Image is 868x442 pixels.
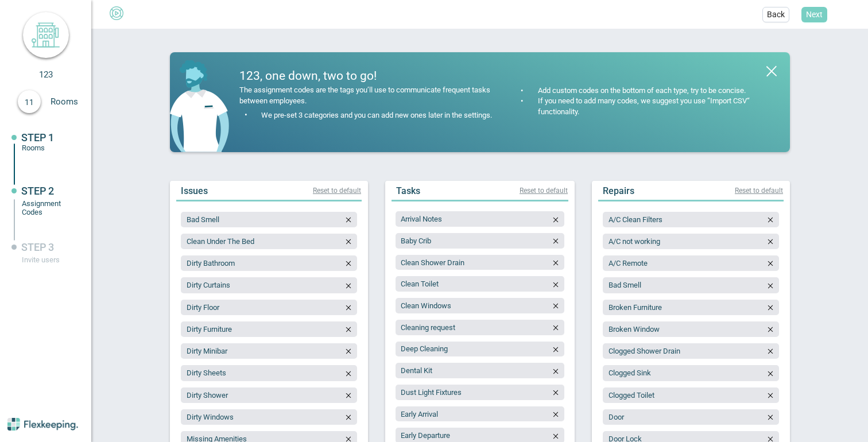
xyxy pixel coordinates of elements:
[762,7,789,22] button: Back
[187,325,232,334] span: Dirty Furniture
[609,281,641,289] span: Bad Smell
[520,187,568,195] span: Reset to default
[401,280,439,288] span: Clean Toilet
[187,215,219,224] span: Bad Smell
[187,369,226,377] span: Dirty Sheets
[609,347,680,355] span: Clogged Shower Drain
[401,301,451,310] span: Clean Windows
[801,7,827,22] button: Next
[535,96,770,118] div: If you need to add many codes, we suggest you use ”Import CSV“ functionality.
[609,391,654,400] span: Clogged Toilet
[401,344,448,353] span: Deep Cleaning
[609,413,624,421] span: Door
[313,187,361,195] span: Reset to default
[22,199,73,216] div: Assignment Codes
[535,86,746,96] div: Add custom codes on the bottom of each type, try to be concise.
[609,259,648,267] span: A/C Remote
[18,90,41,113] div: 11
[401,388,462,397] span: Dust Light Fixtures
[187,413,234,421] span: Dirty Windows
[181,185,208,196] span: Issues
[401,410,438,418] span: Early Arrival
[187,347,227,355] span: Dirty Minibar
[609,215,662,224] span: A/C Clean Filters
[187,237,254,246] span: Clean Under The Bed
[187,391,228,400] span: Dirty Shower
[39,69,53,80] span: 123
[239,85,495,107] div: The assignment codes are the tags you’ll use to communicate frequent tasks between employees.
[21,185,54,197] span: STEP 2
[21,241,54,253] span: STEP 3
[21,131,54,144] span: STEP 1
[609,325,660,334] span: Broken Window
[735,187,783,195] span: Reset to default
[609,369,651,377] span: Clogged Sink
[806,9,823,20] span: Next
[22,255,73,264] div: Invite users
[51,96,91,107] span: Rooms
[401,215,442,223] span: Arrival Notes
[187,303,219,312] span: Dirty Floor
[258,110,492,121] div: We pre-set 3 categories and you can add new ones later in the settings.
[187,259,235,267] span: Dirty Bathroom
[396,185,420,196] span: Tasks
[22,144,73,152] div: Rooms
[603,185,634,196] span: Repairs
[609,237,660,246] span: A/C not working
[401,431,450,440] span: Early Departure
[401,236,431,245] span: Baby Crib
[401,366,432,375] span: Dental Kit
[401,258,464,267] span: Clean Shower Drain
[401,323,455,332] span: Cleaning request
[767,9,785,20] span: Back
[239,70,495,82] div: 123, one down, two to go!
[609,303,662,312] span: Broken Furniture
[187,281,230,289] span: Dirty Curtains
